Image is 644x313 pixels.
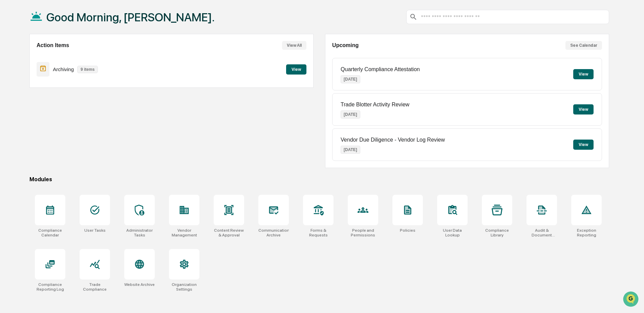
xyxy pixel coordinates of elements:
div: 🔎 [7,99,12,104]
button: View [573,140,594,150]
p: [DATE] [341,110,360,119]
button: Start new chat [115,54,123,62]
div: Audit & Document Logs [527,228,557,237]
div: Website Archive [124,282,155,287]
img: 1746055101610-c473b297-6a78-478c-a979-82029cc54cd1 [7,52,19,64]
p: 9 items [77,66,98,73]
a: View [286,66,306,72]
div: Trade Compliance [80,282,110,292]
h2: Action Items [37,42,69,48]
button: View [286,64,306,75]
button: View [573,69,594,79]
div: Compliance Library [482,228,512,237]
span: Attestations [56,85,84,92]
p: [DATE] [341,146,360,154]
div: Exception Reporting [571,228,602,237]
div: 🖐️ [7,86,12,91]
span: Data Lookup [14,98,43,105]
div: User Tasks [84,228,106,233]
div: Start new chat [23,52,111,59]
button: View [573,104,594,114]
p: [DATE] [341,75,360,83]
div: 🗄️ [49,86,55,91]
div: People and Permissions [348,228,378,237]
p: Trade Blotter Activity Review [341,102,409,108]
div: Communications Archive [258,228,289,237]
span: Preclearance [14,85,44,92]
p: Vendor Due Diligence - Vendor Log Review [341,137,445,143]
div: Administrator Tasks [124,228,155,237]
iframe: Open customer support [622,291,641,309]
div: Content Review & Approval [214,228,244,237]
div: Compliance Calendar [35,228,65,237]
div: User Data Lookup [437,228,468,237]
div: Vendor Management [169,228,199,237]
div: Compliance Reporting Log [35,282,65,292]
a: 🖐️Preclearance [4,83,46,95]
a: 🔎Data Lookup [4,96,45,108]
div: Organization Settings [169,282,199,292]
p: Archiving [53,66,74,72]
p: How can we help? [7,14,123,25]
button: View All [282,41,306,50]
div: We're available if you need us! [23,59,86,64]
div: Policies [400,228,415,233]
div: Modules [29,176,609,183]
h1: Good Morning, [PERSON_NAME]. [46,11,215,24]
a: 🗄️Attestations [46,83,87,95]
p: Quarterly Compliance Attestation [341,66,420,72]
span: Pylon [67,115,82,120]
div: Forms & Requests [303,228,334,237]
h2: Upcoming [332,42,359,48]
a: Powered byPylon [48,114,82,120]
button: See Calendar [565,41,602,50]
